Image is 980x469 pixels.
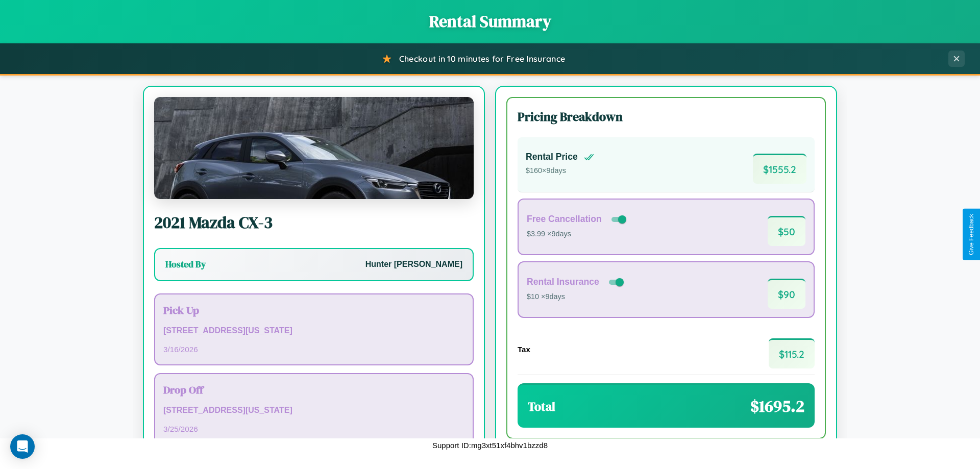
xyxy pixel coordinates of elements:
[163,324,464,338] p: [STREET_ADDRESS][US_STATE]
[163,403,464,418] p: [STREET_ADDRESS][US_STATE]
[768,216,805,246] span: $ 50
[518,108,815,125] h3: Pricing Breakdown
[163,422,464,436] p: 3 / 25 / 2026
[518,345,530,354] h4: Tax
[769,338,815,368] span: $ 115.2
[526,152,578,162] h4: Rental Price
[163,342,464,356] p: 3 / 16 / 2026
[365,257,462,272] p: Hunter [PERSON_NAME]
[968,214,975,255] div: Give Feedback
[10,10,970,33] h1: Rental Summary
[527,214,602,225] h4: Free Cancellation
[528,398,555,415] h3: Total
[165,258,206,270] h3: Hosted By
[768,279,805,309] span: $ 90
[750,395,804,417] span: $ 1695.2
[527,290,626,304] p: $10 × 9 days
[753,154,806,184] span: $ 1555.2
[399,54,565,64] span: Checkout in 10 minutes for Free Insurance
[10,434,35,459] div: Open Intercom Messenger
[526,164,594,178] p: $ 160 × 9 days
[154,97,474,199] img: Mazda CX-3
[527,277,599,287] h4: Rental Insurance
[163,382,464,397] h3: Drop Off
[163,303,464,317] h3: Pick Up
[527,228,628,241] p: $3.99 × 9 days
[154,211,474,234] h2: 2021 Mazda CX-3
[432,438,548,452] p: Support ID: mg3xt51xf4bhv1bzzd8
